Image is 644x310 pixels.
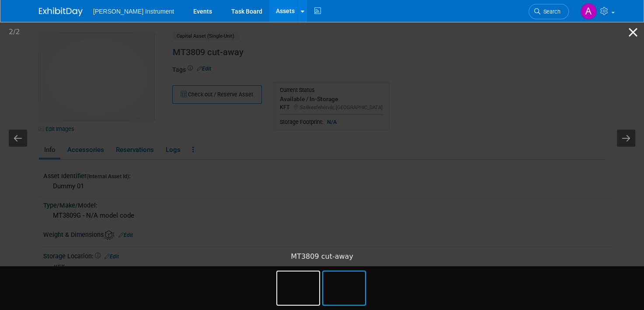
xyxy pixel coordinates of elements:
[617,130,635,147] button: Next slide
[39,7,83,16] img: ExhibitDay
[580,3,597,20] img: André den Haan
[622,22,644,42] button: Close gallery
[16,28,20,36] span: 2
[540,8,560,15] span: Search
[9,130,27,147] button: Previous slide
[93,8,174,15] span: [PERSON_NAME] Instrument
[9,28,13,36] span: 2
[529,4,569,19] a: Search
